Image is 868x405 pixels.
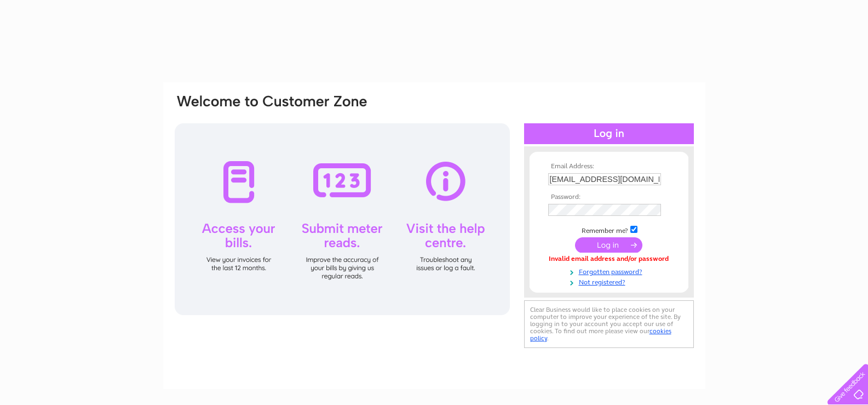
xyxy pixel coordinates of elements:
th: Password: [545,193,672,201]
a: Forgotten password? [548,266,672,276]
div: Invalid email address and/or password [548,255,670,263]
div: Clear Business would like to place cookies on your computer to improve your experience of the sit... [524,300,694,348]
input: Submit [575,237,642,253]
td: Remember me? [545,224,672,235]
a: Not registered? [548,276,672,287]
th: Email Address: [545,163,672,170]
a: cookies policy [530,327,671,342]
